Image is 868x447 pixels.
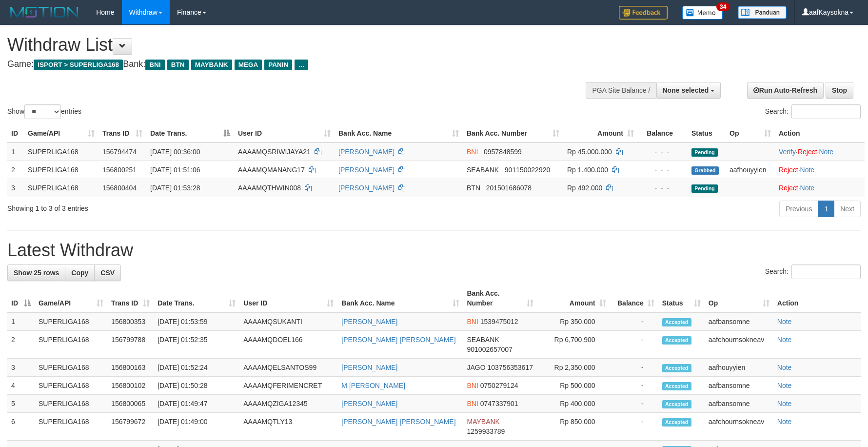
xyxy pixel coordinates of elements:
td: - [610,377,658,395]
th: Balance [638,124,688,142]
td: aafbansomne [705,395,773,413]
span: Pending [691,148,718,157]
td: 5 [7,395,35,413]
div: Showing 1 to 3 of 3 entries [7,200,355,213]
th: Date Trans.: activate to sort column ascending [154,284,239,312]
a: 1 [818,201,834,217]
a: [PERSON_NAME] [338,166,395,174]
span: JAGO [467,364,486,371]
th: Bank Acc. Number: activate to sort column ascending [463,124,563,142]
span: [DATE] 00:36:00 [150,148,200,156]
td: aafhouyyien [726,161,775,179]
a: [PERSON_NAME] [PERSON_NAME] [341,336,455,344]
a: Note [777,400,792,407]
label: Show entries [7,104,81,119]
td: aafbansomne [705,312,773,331]
a: Note [777,418,792,426]
span: SEABANK [467,166,499,174]
span: BNI [467,318,478,325]
td: AAAAMQZIGA12345 [239,395,337,413]
span: Accepted [662,364,691,372]
th: Op: activate to sort column ascending [726,124,775,142]
td: [DATE] 01:50:28 [154,377,239,395]
a: CSV [94,264,121,281]
span: Rp 1.400.000 [567,166,608,174]
span: Copy 901150022920 to clipboard [505,166,550,174]
span: BTN [467,184,480,192]
span: BTN [167,60,189,70]
th: Action [773,284,861,312]
img: Feedback.jpg [619,6,668,20]
td: 2 [7,331,35,359]
h1: Latest Withdraw [7,241,861,260]
span: Copy 901002657007 to clipboard [467,345,513,353]
span: MAYBANK [191,60,232,70]
span: BNI [467,400,478,407]
td: SUPERLIGA168 [35,331,107,359]
td: · [775,161,865,179]
td: AAAAMQTLY13 [239,413,337,441]
span: AAAAMQSRIWIJAYA21 [238,148,311,156]
td: [DATE] 01:52:35 [154,331,239,359]
span: Accepted [662,418,691,427]
td: aafchournsokneav [705,413,773,441]
th: Trans ID: activate to sort column ascending [99,124,146,142]
span: Grabbed [691,166,719,175]
th: Game/API: activate to sort column ascending [24,124,99,142]
span: ISPORT > SUPERLIGA168 [34,60,123,70]
td: Rp 350,000 [537,312,610,331]
td: - [610,359,658,377]
th: Game/API: activate to sort column ascending [35,284,107,312]
img: panduan.png [738,6,787,19]
td: 6 [7,413,35,441]
td: aafchournsokneav [705,331,773,359]
span: Copy 1539475012 to clipboard [480,318,518,325]
span: Rp 45.000.000 [567,148,612,156]
td: SUPERLIGA168 [24,142,99,161]
span: BNI [145,60,164,70]
a: [PERSON_NAME] [338,148,395,156]
th: Op: activate to sort column ascending [705,284,773,312]
a: Reject [779,184,798,192]
td: - [610,395,658,413]
a: M [PERSON_NAME] [341,382,405,389]
td: - [610,331,658,359]
td: aafhouyyien [705,359,773,377]
td: 156799788 [107,331,154,359]
td: · [775,179,865,197]
span: CSV [100,269,115,277]
a: Reject [779,166,798,174]
a: [PERSON_NAME] [PERSON_NAME] [341,418,455,426]
span: MAYBANK [467,418,500,426]
a: Note [800,184,815,192]
td: 1 [7,142,24,161]
td: 2 [7,161,24,179]
a: [PERSON_NAME] [338,184,395,192]
td: - [610,413,658,441]
span: Accepted [662,400,691,408]
span: Accepted [662,336,691,345]
td: · · [775,142,865,161]
a: Reject [798,148,817,156]
a: [PERSON_NAME] [341,318,397,325]
a: Previous [779,201,818,217]
td: AAAAMQFERIMENCRET [239,377,337,395]
select: Showentries [24,104,61,119]
a: Copy [65,264,95,281]
td: 1 [7,312,35,331]
span: Copy 0957848599 to clipboard [484,148,522,156]
span: Rp 492.000 [567,184,602,192]
a: Note [777,382,792,389]
td: 156800065 [107,395,154,413]
span: None selected [663,86,709,94]
span: ... [295,60,308,70]
th: User ID: activate to sort column ascending [234,124,335,142]
a: Note [819,148,833,156]
a: Note [777,336,792,344]
th: Bank Acc. Name: activate to sort column ascending [337,284,463,312]
input: Search: [791,264,861,279]
th: Date Trans.: activate to sort column descending [146,124,234,142]
button: None selected [656,82,721,99]
span: MEGA [235,60,262,70]
td: SUPERLIGA168 [35,413,107,441]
